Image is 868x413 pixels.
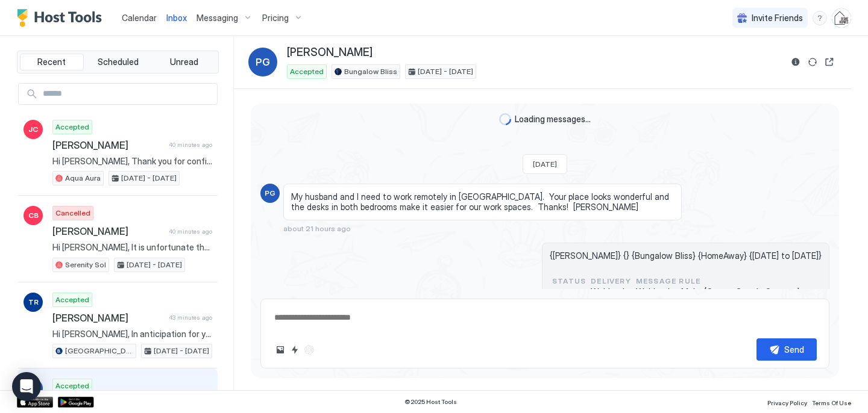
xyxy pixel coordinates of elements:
[86,54,150,70] button: Scheduled
[591,287,631,297] span: Webhook
[169,314,212,321] span: 43 minutes ago
[812,399,851,406] span: Terms Of Use
[166,11,187,24] a: Inbox
[418,66,473,77] span: [DATE] - [DATE]
[287,46,373,60] span: [PERSON_NAME]
[756,338,817,361] button: Send
[767,396,807,408] a: Privacy Policy
[515,114,591,125] span: Loading messages...
[288,343,302,357] button: Quick reply
[767,399,807,406] span: Privacy Policy
[122,11,157,24] a: Calendar
[813,11,827,25] div: menu
[752,13,803,23] span: Invite Friends
[291,191,674,213] span: My husband and I need to work remotely in [GEOGRAPHIC_DATA]. Your place looks wonderful and the d...
[169,228,212,235] span: 40 minutes ago
[552,276,586,287] span: status
[822,55,837,69] button: Open reservation
[121,173,177,184] span: [DATE] - [DATE]
[166,13,187,23] span: Inbox
[283,224,351,233] span: about 21 hours ago
[591,276,631,287] span: Delivery
[784,343,804,356] div: Send
[265,188,275,199] span: PG
[636,287,800,297] span: Webhook > Make (Create Google Contact)
[52,156,212,167] span: Hi [PERSON_NAME], Thank you for confirming that 447717832414 is the best number to use if we need...
[37,57,66,67] span: Recent
[636,276,800,287] span: Message Rule
[28,124,38,135] span: JC
[154,346,209,356] span: [DATE] - [DATE]
[273,343,288,357] button: Upload image
[256,55,270,69] span: PG
[197,13,238,23] span: Messaging
[52,139,164,151] span: [PERSON_NAME]
[152,54,216,70] button: Unread
[404,398,457,406] span: © 2025 Host Tools
[533,160,557,169] span: [DATE]
[58,397,94,408] a: Google Play Store
[17,9,107,27] a: Host Tools Logo
[38,84,217,104] input: Input Field
[805,55,820,69] button: Sync reservation
[812,396,851,408] a: Terms Of Use
[65,259,106,270] span: Serenity Sol
[55,380,89,391] span: Accepted
[17,51,219,73] div: tab-group
[499,113,511,125] div: loading
[28,210,39,221] span: CB
[832,8,851,28] div: User profile
[98,57,139,67] span: Scheduled
[52,225,164,237] span: [PERSON_NAME]
[12,372,41,401] div: Open Intercom Messenger
[550,250,822,261] span: {[PERSON_NAME]} {} {Bungalow Bliss} {HomeAway} {[DATE] to [DATE]}
[65,346,133,356] span: [GEOGRAPHIC_DATA]
[55,208,90,219] span: Cancelled
[122,13,157,23] span: Calendar
[788,55,803,69] button: Reservation information
[55,294,89,305] span: Accepted
[52,329,212,340] span: Hi [PERSON_NAME], In anticipation for your arrival at [GEOGRAPHIC_DATA] [DATE][DATE], there are s...
[290,66,324,77] span: Accepted
[52,242,212,253] span: Hi [PERSON_NAME], It is unfortunate that your plans have changed for staying at our property from...
[55,122,89,132] span: Accepted
[127,259,182,270] span: [DATE] - [DATE]
[52,312,164,324] span: [PERSON_NAME]
[65,173,101,184] span: Aqua Aura
[20,54,84,70] button: Recent
[170,57,198,67] span: Unread
[169,141,212,149] span: 40 minutes ago
[262,13,289,23] span: Pricing
[344,66,397,77] span: Bungalow Bliss
[17,397,53,408] a: App Store
[28,297,39,308] span: TR
[552,287,586,297] span: sent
